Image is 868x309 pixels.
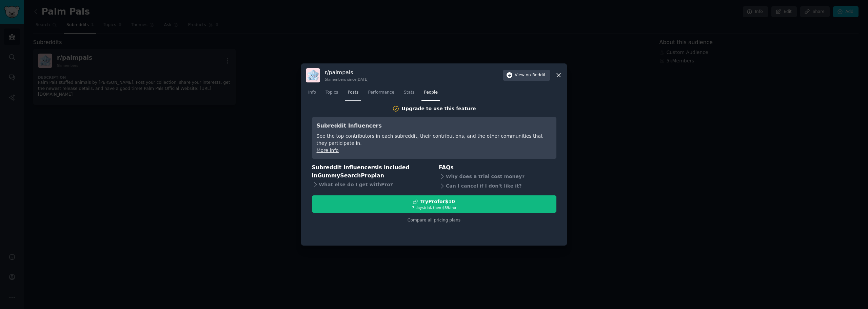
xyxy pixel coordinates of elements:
[348,90,358,96] span: Posts
[402,105,476,112] div: Upgrade to use this feature
[408,218,460,223] a: Compare all pricing plans
[401,87,417,101] a: Stats
[439,181,556,191] div: Can I cancel if I don't like it?
[312,180,430,190] div: What else do I get with Pro ?
[306,68,320,82] img: palmpals
[368,90,394,96] span: Performance
[515,72,546,78] span: View
[439,172,556,181] div: Why does a trial cost money?
[323,87,340,101] a: Topics
[439,163,556,172] h3: FAQs
[404,90,414,96] span: Stats
[317,172,371,179] span: GummySearch Pro
[503,70,550,81] button: Viewon Reddit
[424,90,438,96] span: People
[312,205,556,210] div: 7 days trial, then $ 59 /mo
[366,87,397,101] a: Performance
[317,122,552,130] h3: Subreddit Influencers
[325,69,369,76] h3: r/ palmpals
[317,133,552,147] div: See the top contributors in each subreddit, their contributions, and the other communities that t...
[421,87,440,101] a: People
[420,198,455,205] div: Try Pro for $10
[312,163,430,180] h3: Subreddit Influencers is included in plan
[312,195,556,213] button: TryProfor$107 daystrial, then $59/mo
[345,87,361,101] a: Posts
[306,87,318,101] a: Info
[526,72,546,78] span: on Reddit
[308,90,316,96] span: Info
[325,77,369,82] div: 5k members since [DATE]
[325,90,338,96] span: Topics
[317,148,339,153] a: More info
